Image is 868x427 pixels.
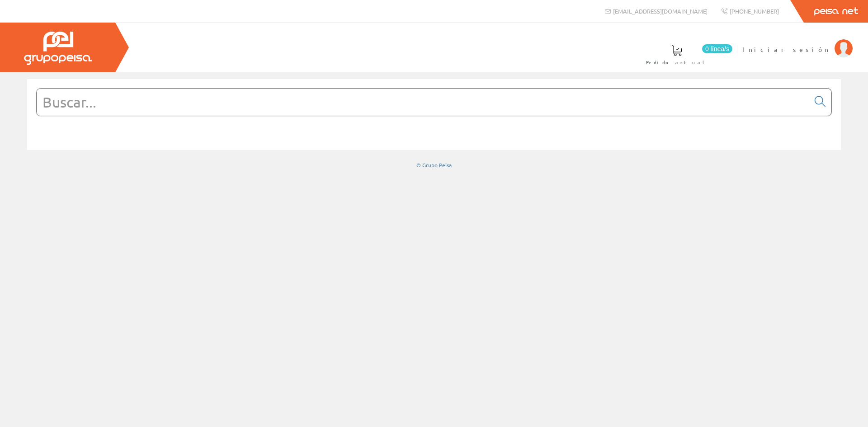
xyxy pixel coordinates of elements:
a: Iniciar sesión [742,38,853,46]
span: [EMAIL_ADDRESS][DOMAIN_NAME] [613,7,708,15]
div: © Grupo Peisa [27,161,841,169]
span: [PHONE_NUMBER] [730,7,779,15]
span: Pedido actual [646,58,708,67]
span: 0 línea/s [702,44,732,53]
input: Buscar... [37,89,809,116]
img: Grupo Peisa [24,32,92,65]
span: Iniciar sesión [742,45,830,54]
